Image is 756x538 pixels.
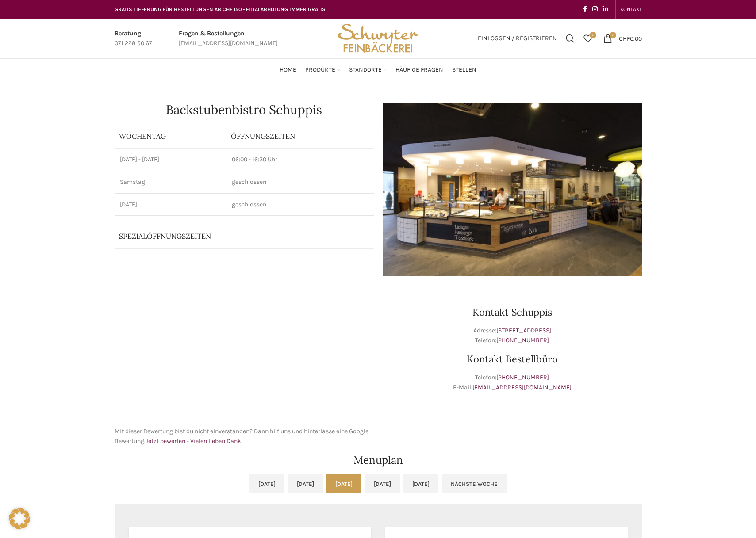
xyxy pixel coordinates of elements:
[452,61,476,79] a: Stellen
[579,30,597,47] div: Meine Wunschliste
[115,455,642,466] h2: Menuplan
[579,30,597,47] a: 0
[395,61,443,79] a: Häufige Fragen
[496,374,549,381] a: [PHONE_NUMBER]
[472,384,572,391] a: [EMAIL_ADDRESS][DOMAIN_NAME]
[110,61,646,79] div: Main navigation
[232,200,368,209] p: geschlossen
[334,34,421,42] a: Site logo
[590,3,600,15] a: Instagram social link
[620,0,642,18] a: KONTAKT
[383,307,642,317] h3: Kontakt Schuppis
[115,427,374,446] p: Mit dieser Bewertung bist du nicht einverstanden? Dann hilf uns und hinterlasse eine Google Bewer...
[395,66,443,74] span: Häufige Fragen
[496,327,551,334] a: [STREET_ADDRESS]
[599,30,646,47] a: 0 CHF0.00
[590,32,596,38] span: 0
[610,32,616,38] span: 0
[280,66,296,74] span: Home
[232,178,368,187] p: geschlossen
[561,30,579,47] a: Suchen
[115,103,374,116] h1: Backstubenbistro Schuppis
[349,66,382,74] span: Standorte
[231,131,369,141] p: ÖFFNUNGSZEITEN
[305,61,340,79] a: Produkte
[305,66,335,74] span: Produkte
[442,474,507,493] a: Nächste Woche
[619,34,630,42] span: CHF
[280,61,296,79] a: Home
[383,354,642,364] h3: Kontakt Bestellbüro
[232,155,368,164] p: 06:00 - 16:30 Uhr
[249,474,284,493] a: [DATE]
[334,19,421,58] img: Bäckerei Schwyter
[119,131,223,141] p: Wochentag
[496,336,549,344] a: [PHONE_NUMBER]
[349,61,387,79] a: Standorte
[452,66,476,74] span: Stellen
[580,3,590,15] a: Facebook social link
[179,29,278,49] a: Infobox link
[620,6,642,12] span: KONTAKT
[365,474,400,493] a: [DATE]
[288,474,323,493] a: [DATE]
[478,35,557,42] span: Einloggen / Registrieren
[120,200,222,209] p: [DATE]
[383,373,642,393] p: Telefon: E-Mail:
[403,474,438,493] a: [DATE]
[120,178,222,187] p: Samstag
[473,30,561,47] a: Einloggen / Registrieren
[120,155,222,164] p: [DATE] - [DATE]
[115,285,374,418] iframe: schwyter schuppis
[383,326,642,346] p: Adresse: Telefon:
[619,34,642,42] bdi: 0.00
[326,474,361,493] a: [DATE]
[115,6,326,12] span: GRATIS LIEFERUNG FÜR BESTELLUNGEN AB CHF 150 - FILIALABHOLUNG IMMER GRATIS
[119,231,326,241] p: Spezialöffnungszeiten
[115,29,152,49] a: Infobox link
[616,0,646,18] div: Secondary navigation
[146,437,243,445] a: Jetzt bewerten - Vielen lieben Dank!
[600,3,611,15] a: Linkedin social link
